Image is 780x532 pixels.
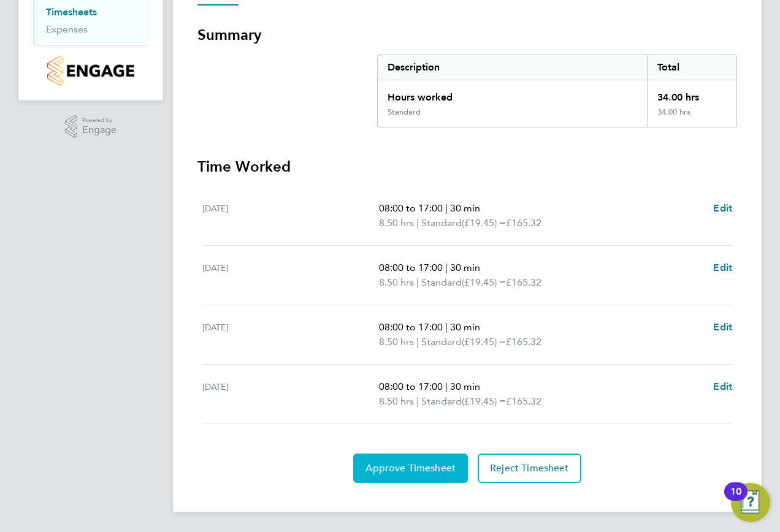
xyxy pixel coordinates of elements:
[731,483,770,522] button: Open Resource Center, 10 new notifications
[197,25,737,45] h3: Summary
[713,381,732,392] span: Edit
[713,320,732,335] a: Edit
[490,462,569,474] span: Reject Timesheet
[713,260,732,275] a: Edit
[379,395,414,407] span: 8.50 hrs
[445,381,448,392] span: |
[416,336,419,348] span: |
[82,115,117,126] span: Powered by
[33,56,148,86] a: Go to home page
[506,336,541,348] span: £165.32
[353,454,468,483] button: Approve Timesheet
[46,6,97,18] a: Timesheets
[506,395,541,407] span: £165.32
[421,275,462,290] span: Standard
[202,320,379,349] div: [DATE]
[416,276,419,288] span: |
[450,262,480,273] span: 30 min
[416,395,419,407] span: |
[713,379,732,394] a: Edit
[713,202,732,214] span: Edit
[47,56,134,86] img: countryside-properties-logo-retina.png
[202,260,379,290] div: [DATE]
[445,321,448,333] span: |
[46,23,88,35] a: Expenses
[450,321,480,333] span: 30 min
[379,276,414,288] span: 8.50 hrs
[416,217,419,229] span: |
[713,201,732,216] a: Edit
[713,321,732,333] span: Edit
[462,217,506,229] span: (£19.45) =
[506,217,541,229] span: £165.32
[379,336,414,348] span: 8.50 hrs
[65,115,117,139] a: Powered byEngage
[202,201,379,230] div: [DATE]
[462,276,506,288] span: (£19.45) =
[82,125,117,135] span: Engage
[462,336,506,348] span: (£19.45) =
[365,462,456,474] span: Approve Timesheet
[647,55,736,80] div: Total
[445,262,448,273] span: |
[379,321,443,333] span: 08:00 to 17:00
[421,335,462,349] span: Standard
[379,262,443,273] span: 08:00 to 17:00
[197,25,737,483] section: Timesheet
[647,80,736,107] div: 34.00 hrs
[478,454,581,483] button: Reject Timesheet
[713,262,732,273] span: Edit
[388,107,421,117] div: Standard
[450,202,480,214] span: 30 min
[730,492,741,507] div: 10
[506,276,541,288] span: £165.32
[450,381,480,392] span: 30 min
[379,217,414,229] span: 8.50 hrs
[421,394,462,409] span: Standard
[647,107,736,127] div: 34.00 hrs
[197,157,737,177] h3: Time Worked
[377,55,737,127] div: Summary
[421,216,462,230] span: Standard
[462,395,506,407] span: (£19.45) =
[379,202,443,214] span: 08:00 to 17:00
[445,202,448,214] span: |
[378,80,647,107] div: Hours worked
[202,379,379,409] div: [DATE]
[379,381,443,392] span: 08:00 to 17:00
[378,55,647,80] div: Description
